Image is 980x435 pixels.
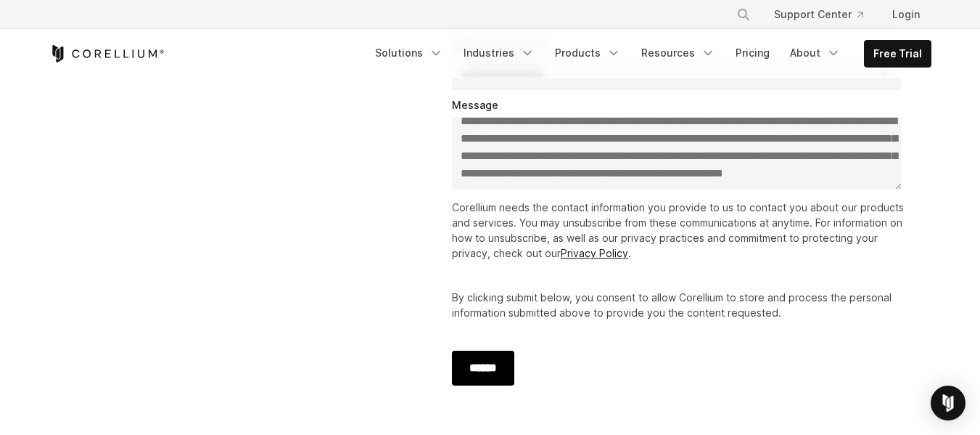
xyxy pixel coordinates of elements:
[781,40,849,66] a: About
[865,41,931,67] a: Free Trial
[452,99,498,111] span: Message
[633,40,724,66] a: Resources
[881,1,931,28] a: Login
[561,247,628,259] a: Privacy Policy
[727,40,778,66] a: Pricing
[546,40,630,66] a: Products
[49,45,165,62] a: Corellium Home
[455,40,543,66] a: Industries
[366,40,931,68] div: Navigation Menu
[452,200,908,261] p: Corellium needs the contact information you provide to us to contact you about our products and s...
[366,40,452,66] a: Solutions
[452,290,908,320] p: By clicking submit below, you consent to allow Corellium to store and process the personal inform...
[730,1,757,28] button: Search
[931,386,965,420] div: Open Intercom Messenger
[719,1,931,28] div: Navigation Menu
[762,1,875,28] a: Support Center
